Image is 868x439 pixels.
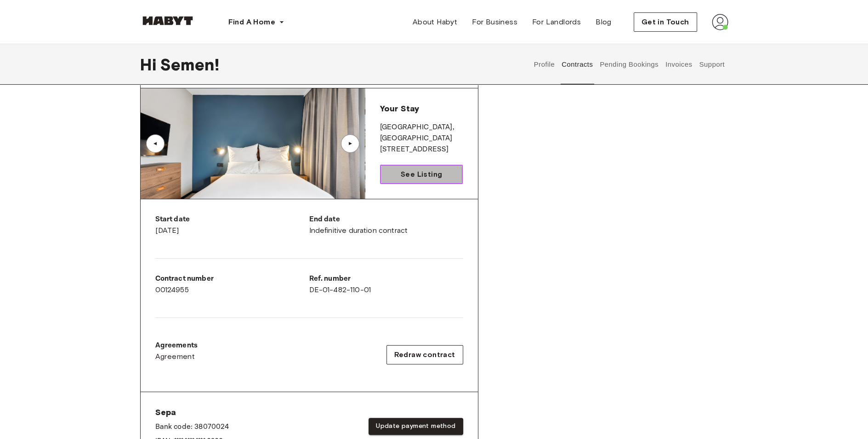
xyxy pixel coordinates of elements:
a: See Listing [380,165,463,184]
p: Ref. number [309,273,463,284]
span: Hi [140,55,160,74]
button: Support [698,44,726,85]
span: Agreement [155,351,195,362]
button: Profile [533,44,556,85]
span: Blog [596,17,612,28]
span: Find A Home [228,17,275,28]
button: Redraw contract [386,345,463,364]
button: Get in Touch [634,12,697,32]
a: Agreement [155,351,198,362]
span: Sepa [155,407,229,418]
p: End date [309,214,463,225]
a: Blog [588,13,619,31]
div: user profile tabs [530,44,728,85]
button: Pending Bookings [599,44,660,85]
img: Image of the room [141,88,365,199]
a: About Habyt [405,13,465,31]
button: Find A Home [221,13,292,31]
div: ▲ [151,141,160,146]
span: About Habyt [413,17,457,28]
a: For Business [465,13,525,31]
p: Bank code: 38070024 [155,422,229,433]
p: Agreements [155,340,198,351]
span: Your Stay [380,104,419,114]
img: Habyt [140,16,195,25]
span: For Landlords [532,17,581,28]
a: For Landlords [525,13,588,31]
span: Get in Touch [641,17,689,28]
span: For Business [472,17,517,28]
div: [DATE] [155,214,309,236]
button: Invoices [664,44,693,85]
p: Contract number [155,273,309,284]
span: Redraw contract [394,349,455,360]
p: [GEOGRAPHIC_DATA] , [GEOGRAPHIC_DATA] [380,122,463,144]
span: Semen ! [160,55,219,74]
button: Contracts [561,44,594,85]
img: avatar [712,14,728,30]
button: Update payment method [369,418,463,435]
div: Indefinitive duration contract [309,214,463,236]
p: [STREET_ADDRESS] [380,144,463,155]
div: ▲ [346,141,355,146]
span: See Listing [401,169,442,180]
p: Start date [155,214,309,225]
div: 00124955 [155,273,309,295]
div: DE-01-482-110-01 [309,273,463,295]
